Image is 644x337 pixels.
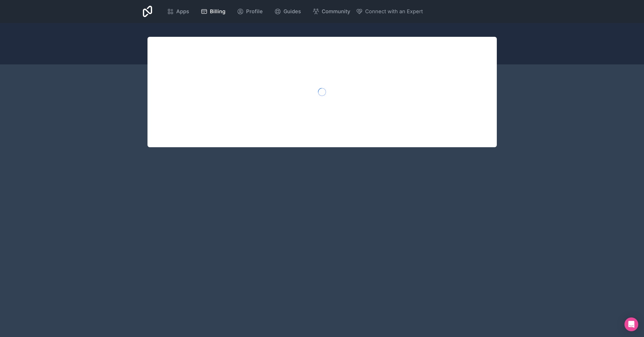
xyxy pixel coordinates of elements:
a: Profile [232,5,267,18]
span: Billing [210,7,225,16]
a: Guides [270,5,306,18]
button: Connect with an Expert [356,7,423,16]
span: Guides [283,7,301,16]
div: Open Intercom Messenger [624,317,638,331]
span: Community [322,7,350,16]
span: Apps [176,7,189,16]
a: Apps [162,5,194,18]
span: Profile [246,7,263,16]
a: Community [308,5,355,18]
span: Connect with an Expert [365,7,423,16]
a: Billing [196,5,230,18]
